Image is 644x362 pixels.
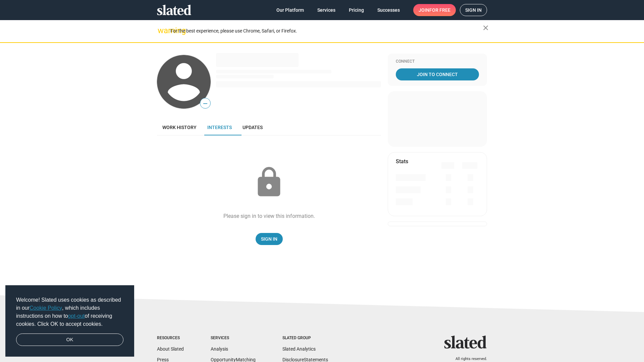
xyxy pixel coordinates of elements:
span: Our Platform [276,4,304,16]
span: Services [317,4,335,16]
span: Updates [243,125,263,130]
span: Join [419,4,450,16]
span: Sign in [465,4,482,16]
span: Successes [377,4,400,16]
span: Interests [207,125,232,130]
span: Join To Connect [397,68,478,80]
div: For the best experience, please use Chrome, Safari, or Firefox. [170,26,483,36]
a: Pricing [343,4,369,16]
span: — [200,99,210,108]
a: Join To Connect [396,68,479,80]
mat-icon: close [482,24,490,32]
a: Updates [237,119,268,135]
a: Slated Analytics [282,346,316,352]
div: Services [211,336,256,341]
a: opt-out [68,313,85,319]
span: Welcome! Slated uses cookies as described in our , which includes instructions on how to of recei... [16,296,123,328]
div: cookieconsent [5,285,134,357]
mat-icon: warning [158,26,166,35]
span: Work history [162,125,197,130]
a: dismiss cookie message [16,334,123,346]
a: Sign In [256,233,283,245]
a: Successes [372,4,405,16]
a: Our Platform [271,4,309,16]
mat-icon: lock [252,166,286,199]
a: Interests [202,119,237,135]
div: Resources [157,336,184,341]
div: Slated Group [282,336,328,341]
a: Analysis [211,346,228,352]
a: Sign in [460,4,487,16]
div: Please sign in to view this information. [223,213,315,220]
span: for free [429,4,450,16]
span: Sign In [261,233,277,245]
mat-card-title: Stats [396,158,408,165]
a: Joinfor free [413,4,456,16]
a: Work history [157,119,202,135]
div: Connect [396,59,479,64]
span: Pricing [349,4,364,16]
a: About Slated [157,346,184,352]
a: Cookie Policy [30,305,62,311]
a: Services [312,4,341,16]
